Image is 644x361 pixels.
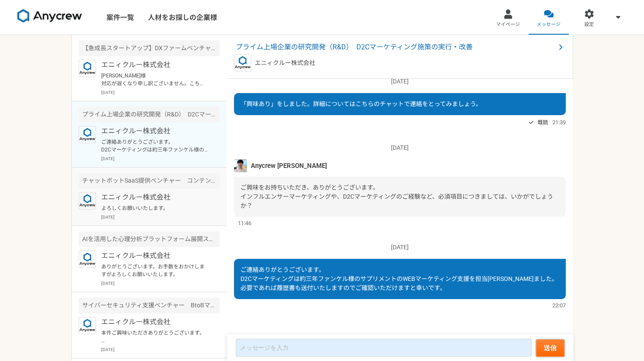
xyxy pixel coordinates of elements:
p: エニィクルー株式会社 [101,126,208,136]
span: 既読 [538,117,548,128]
img: logo_text_blue_01.png [79,126,96,143]
img: logo_text_blue_01.png [79,60,96,77]
span: メッセージ [537,21,561,28]
p: [DATE] [101,214,220,220]
p: [PERSON_NAME]様 対応が遅くなり申し訳ございません。こちら対応いたしましたのでご確認いただけますと幸いです。 [101,72,208,87]
img: 8DqYSo04kwAAAAASUVORK5CYII= [17,9,82,23]
span: 21:39 [552,118,566,126]
p: [DATE] [234,243,566,252]
p: エニィクルー株式会社 [101,60,208,70]
p: エニィクルー株式会社 [101,251,208,261]
img: %E3%83%95%E3%82%9A%E3%83%AD%E3%83%95%E3%82%A3%E3%83%BC%E3%83%AB%E7%94%BB%E5%83%8F%E3%81%AE%E3%82%... [234,159,247,172]
span: 設定 [584,21,594,28]
div: AIを活用した心理分析プラットフォーム展開スタートアップ マーケティング企画運用 [79,231,220,247]
p: [DATE] [101,280,220,287]
img: logo_text_blue_01.png [79,251,96,268]
span: 11:46 [238,219,251,227]
span: マイページ [496,21,520,28]
div: サイバーセキュリティ支援ベンチャー BtoBマーケティング [79,297,220,313]
p: [DATE] [101,155,220,162]
p: [DATE] [101,89,220,96]
span: ご連絡ありがとうございます。 D2Cマーケティングは約三年ファンケル様のサプリメントのWEBマーケティング支援を担当[PERSON_NAME]ました。必要であれば履歴書も送付いたしますのでご確認... [240,266,558,291]
p: [DATE] [234,77,566,86]
span: プライム上場企業の研究開発（R&D） D2Cマーケティング施策の実行・改善 [236,42,555,52]
span: 22:07 [552,301,566,309]
p: ありがとうございます。お手数をおかけしますがよろしくお願いいたします。 [101,263,208,278]
span: 「興味あり」をしました。詳細についてはこちらのチャットで連絡をとってみましょう。 [240,100,482,107]
p: エニィクルー株式会社 [255,58,315,68]
img: logo_text_blue_01.png [79,317,96,334]
p: よろしくお願いいたします。 [101,204,208,212]
div: チャットボットSaaS提供ベンチャー コンテンツマーケター [79,173,220,189]
div: プライム上場企業の研究開発（R&D） D2Cマーケティング施策の実行・改善 [79,106,220,122]
p: エニィクルー株式会社 [101,317,208,327]
img: logo_text_blue_01.png [234,54,251,71]
span: ご興味をお持ちいただき、ありがとうございます。 インフルエンサーマーケティングや、D2Cマーケティングのご経験など、必須項目につきましては、いかがでしょうか？ [240,184,553,209]
p: エニィクルー株式会社 [101,192,208,203]
p: [DATE] [234,143,566,152]
button: 送信 [536,339,564,357]
p: ご連絡ありがとうございます。 D2Cマーケティングは約三年ファンケル様のサプリメントのWEBマーケティング支援を担当[PERSON_NAME]ました。必要であれば履歴書も送付いたしますのでご確認... [101,138,208,154]
img: logo_text_blue_01.png [79,192,96,210]
p: 本件ご興味いただきありがとうございます。 こちら現在、別の方で進んでいる案件となり、ご紹介がその方いかんでのご紹介となりそうです。 ご応募いただいた中ですみません。 別件などありましたらご紹介さ... [101,329,208,345]
div: 【急成長スタートアップ】DXファームベンチャー 広告マネージャー [79,40,220,56]
span: Anycrew [PERSON_NAME] [251,161,327,171]
p: [DATE] [101,346,220,353]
